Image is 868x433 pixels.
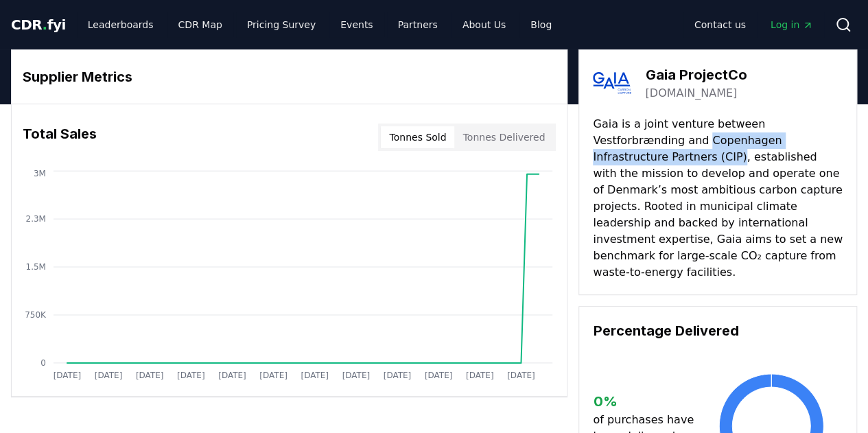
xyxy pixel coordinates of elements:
[26,262,46,272] tspan: 1.5M
[454,126,553,148] button: Tonnes Delivered
[77,12,165,37] a: Leaderboards
[177,371,205,380] tspan: [DATE]
[384,371,412,380] tspan: [DATE]
[451,12,517,37] a: About Us
[683,12,824,37] nav: Main
[507,371,535,380] tspan: [DATE]
[218,371,246,380] tspan: [DATE]
[26,214,46,224] tspan: 2.3M
[11,16,66,33] span: CDR fyi
[342,371,371,380] tspan: [DATE]
[329,12,384,37] a: Events
[593,116,843,281] p: Gaia is a joint venture between Vestforbrænding and Copenhagen Infrastructure Partners (CIP), est...
[40,358,46,368] tspan: 0
[593,64,631,102] img: Gaia ProjectCo-logo
[771,18,813,32] span: Log in
[54,371,82,380] tspan: [DATE]
[645,65,747,85] h3: Gaia ProjectCo
[381,126,454,148] button: Tonnes Sold
[43,16,47,33] span: .
[425,371,453,380] tspan: [DATE]
[25,310,47,320] tspan: 750K
[136,371,164,380] tspan: [DATE]
[236,12,327,37] a: Pricing Survey
[23,124,97,151] h3: Total Sales
[683,12,757,37] a: Contact us
[593,320,843,341] h3: Percentage Delivered
[387,12,449,37] a: Partners
[77,12,563,37] nav: Main
[259,371,288,380] tspan: [DATE]
[760,12,824,37] a: Log in
[95,371,123,380] tspan: [DATE]
[167,12,233,37] a: CDR Map
[34,169,46,178] tspan: 3M
[301,371,329,380] tspan: [DATE]
[519,12,563,37] a: Blog
[593,391,699,412] h3: 0 %
[11,15,66,34] a: CDR.fyi
[645,85,737,102] a: [DOMAIN_NAME]
[466,371,494,380] tspan: [DATE]
[23,67,556,87] h3: Supplier Metrics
